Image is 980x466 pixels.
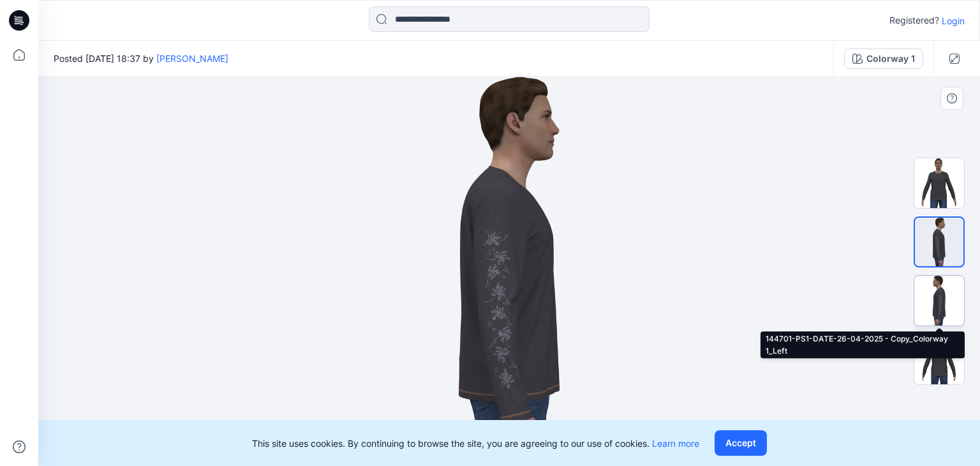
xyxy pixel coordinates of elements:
a: [PERSON_NAME] [156,53,228,64]
img: 144701-PS1-DATE-26-04-2025 - Copy_Colorway 1_Right [915,218,963,266]
img: 144701-PS1-DATE-26-04-2025 - Copy_Colorway 1_Back [914,334,964,384]
button: Colorway 1 [844,49,923,69]
img: eyJhbGciOiJIUzI1NiIsImtpZCI6IjAiLCJzbHQiOiJzZXMiLCJ0eXAiOiJKV1QifQ.eyJkYXRhIjp7InR5cGUiOiJzdG9yYW... [459,77,560,466]
button: Accept [715,430,767,456]
span: Posted [DATE] 18:37 by [54,52,228,65]
p: Login [942,14,965,27]
div: Colorway 1 [866,52,915,66]
a: Learn more [652,438,699,449]
p: This site uses cookies. By continuing to browse the site, you are agreeing to our use of cookies. [252,437,699,450]
img: 144701-PS1-DATE-26-04-2025 - frt_Colorway 1 [914,158,964,208]
p: Registered? [889,13,939,28]
img: 144701-PS1-DATE-26-04-2025 - Copy_Colorway 1_Left [914,276,964,326]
